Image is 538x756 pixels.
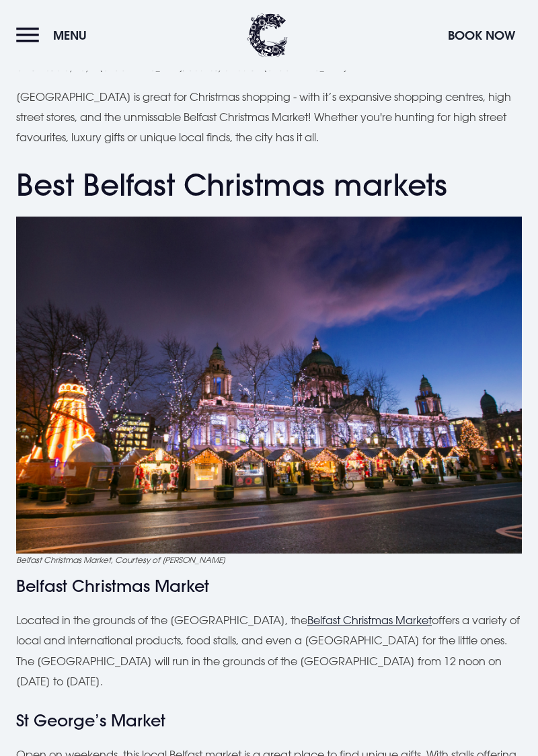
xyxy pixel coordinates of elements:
img: Christmas markets outside Belfast city hall when Christmas shopping in Belfast [16,217,522,554]
h4: Belfast Christmas Market [16,576,522,596]
a: Belfast Christmas Market [307,613,432,627]
img: Clandeboye Lodge [247,13,288,57]
h2: Best Belfast Christmas markets [16,167,522,203]
h4: St George’s Market [16,711,522,730]
figcaption: Belfast Christmas Market, Courtesy of [PERSON_NAME] [16,554,522,566]
button: Menu [16,21,93,50]
p: Located in the grounds of the [GEOGRAPHIC_DATA], the offers a variety of local and international ... [16,610,522,692]
span: Menu [53,28,87,43]
p: [GEOGRAPHIC_DATA] is great for Christmas shopping - with it’s expansive shopping centres, high st... [16,87,522,148]
button: Book Now [441,21,522,50]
